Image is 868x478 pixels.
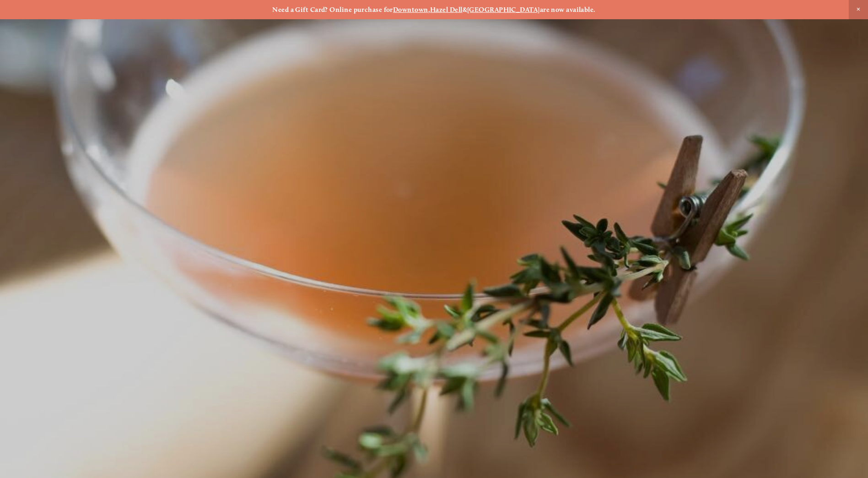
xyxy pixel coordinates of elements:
[540,5,596,14] strong: are now available.
[467,5,540,14] a: [GEOGRAPHIC_DATA]
[272,5,393,14] strong: Need a Gift Card? Online purchase for
[428,5,430,14] strong: ,
[463,5,467,14] strong: &
[393,5,428,14] a: Downtown
[430,5,463,14] a: Hazel Dell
